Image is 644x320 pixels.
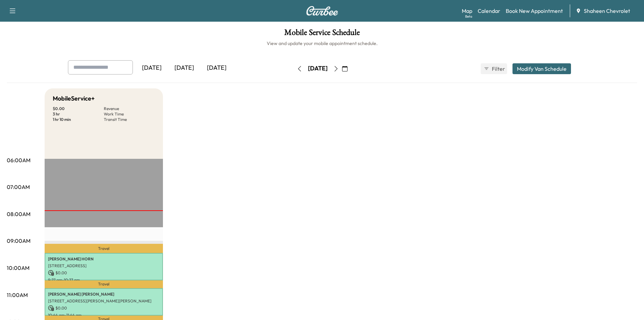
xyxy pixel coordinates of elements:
img: Curbee Logo [306,6,338,16]
span: Filter [492,65,504,73]
h1: Mobile Service Schedule [7,28,637,40]
a: MapBeta [462,7,472,15]
p: 08:00AM [7,210,30,218]
p: 10:00AM [7,264,29,272]
span: Shaheen Chevrolet [584,7,630,15]
p: 11:00AM [7,291,28,299]
button: Modify Van Schedule [512,63,571,74]
p: $ 0.00 [48,270,160,276]
p: 09:00AM [7,237,30,245]
h5: MobileService+ [53,94,95,103]
p: 1 hr 10 min [53,117,104,122]
p: [STREET_ADDRESS][PERSON_NAME][PERSON_NAME] [48,298,160,304]
p: 10:44 am - 11:44 am [48,313,160,318]
p: 9:27 am - 10:27 am [48,277,160,283]
p: 3 hr [53,111,104,117]
div: Beta [465,14,472,19]
p: Travel [45,280,163,288]
p: $ 0.00 [53,106,104,111]
div: [DATE] [136,60,168,76]
div: [DATE] [200,60,233,76]
div: [DATE] [308,64,328,73]
p: Work Time [104,111,155,117]
a: Book New Appointment [506,7,563,15]
p: [PERSON_NAME] [PERSON_NAME] [48,292,160,297]
p: [PERSON_NAME] HORN [48,256,160,262]
p: 07:00AM [7,183,30,191]
button: Filter [481,63,507,74]
h6: View and update your mobile appointment schedule. [7,40,637,47]
p: Transit Time [104,117,155,122]
div: [DATE] [168,60,200,76]
p: Revenue [104,106,155,111]
a: Calendar [478,7,500,15]
p: 06:00AM [7,156,30,164]
p: Travel [45,244,163,253]
p: [STREET_ADDRESS] [48,263,160,269]
p: $ 0.00 [48,305,160,311]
